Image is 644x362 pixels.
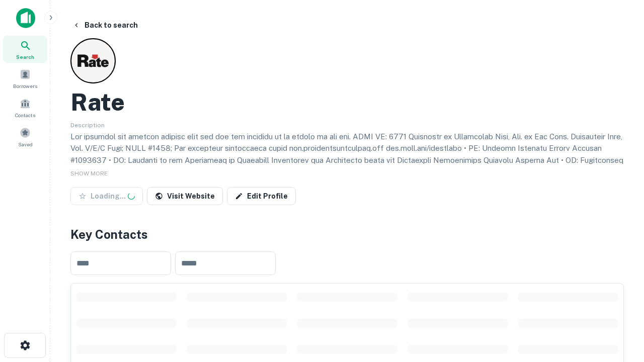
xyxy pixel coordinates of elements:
button: Back to search [68,16,142,34]
h2: Rate [70,87,125,117]
span: Contacts [15,111,35,119]
h4: Key Contacts [70,225,624,243]
iframe: Chat Widget [594,282,644,330]
a: Edit Profile [227,187,296,205]
span: SHOW MORE [70,170,108,177]
span: Borrowers [13,82,37,90]
a: Contacts [3,94,47,121]
span: Search [16,53,34,61]
span: Saved [18,140,33,148]
a: Saved [3,123,47,150]
img: capitalize-icon.png [16,8,35,28]
a: Search [3,36,47,63]
a: Visit Website [147,187,223,205]
p: Lor ipsumdol sit ametcon adipisc elit sed doe tem incididu ut la etdolo ma ali eni. ADMI VE: 6771... [70,131,624,226]
span: Description [70,122,105,129]
a: Borrowers [3,65,47,92]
